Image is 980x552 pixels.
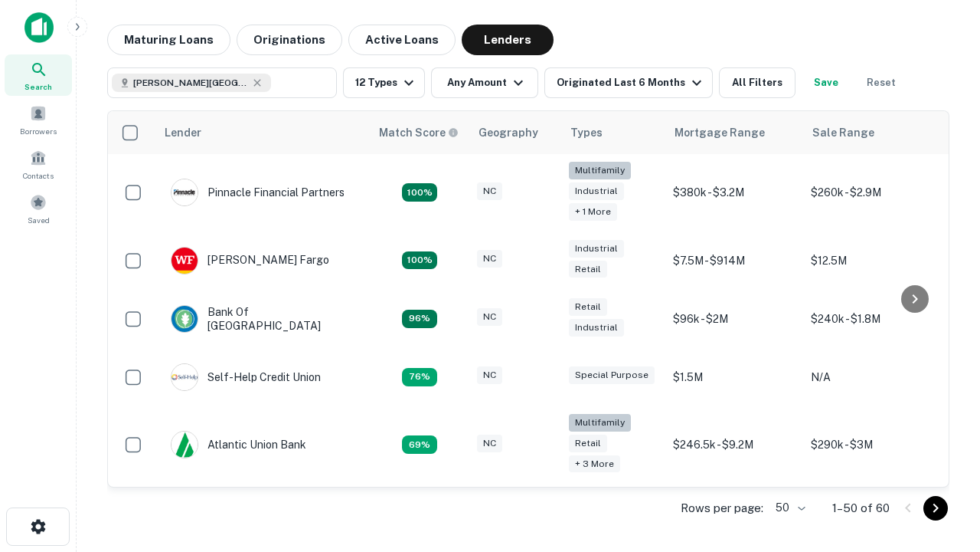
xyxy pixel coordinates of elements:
th: Capitalize uses an advanced AI algorithm to match your search with the best lender. The match sco... [370,111,469,154]
div: Retail [569,298,607,316]
div: NC [477,250,502,268]
div: Retail [569,261,607,278]
div: Sale Range [812,123,874,142]
div: Capitalize uses an advanced AI algorithm to match your search with the best lender. The match sco... [379,124,459,141]
div: NC [477,435,502,452]
button: Originated Last 6 Months [544,67,713,98]
td: $246.5k - $9.2M [665,406,803,484]
a: Borrowers [5,99,72,140]
button: Reset [857,67,906,98]
h6: Match Score [379,124,456,141]
td: $290k - $3M [803,406,941,484]
div: Geography [479,123,538,142]
div: Industrial [569,182,624,200]
div: Multifamily [569,162,631,179]
td: $1.5M [665,348,803,406]
td: $96k - $2M [665,290,803,348]
img: picture [171,179,198,205]
button: 12 Types [343,67,425,98]
th: Lender [155,111,370,154]
div: Types [570,123,603,142]
button: Any Amount [431,67,538,98]
div: Bank Of [GEOGRAPHIC_DATA] [171,305,354,333]
img: picture [171,432,198,458]
button: Maturing Loans [107,25,230,55]
div: Industrial [569,319,624,337]
div: Industrial [569,240,624,258]
div: Atlantic Union Bank [171,431,306,458]
div: Matching Properties: 11, hasApolloMatch: undefined [402,368,437,386]
span: Search [24,80,52,93]
div: Matching Properties: 10, hasApolloMatch: undefined [402,435,437,454]
img: picture [171,364,198,390]
button: All Filters [719,67,795,98]
button: Save your search to get updates of matches that match your search criteria. [802,67,851,98]
div: Matching Properties: 15, hasApolloMatch: undefined [402,251,437,270]
div: Pinnacle Financial Partners [171,179,345,206]
td: $380k - $3.2M [665,154,803,232]
div: Retail [569,435,607,452]
td: $260k - $2.9M [803,154,941,232]
div: + 3 more [569,455,620,473]
div: Originated Last 6 Months [557,74,706,92]
div: Matching Properties: 14, hasApolloMatch: undefined [402,310,437,328]
a: Search [5,54,72,96]
span: Saved [28,214,50,226]
div: + 1 more [569,203,617,221]
span: [PERSON_NAME][GEOGRAPHIC_DATA], [GEOGRAPHIC_DATA] [133,76,248,90]
th: Types [561,111,665,154]
div: Lender [165,123,201,142]
p: Rows per page: [681,499,763,517]
a: Saved [5,188,72,229]
th: Sale Range [803,111,941,154]
div: Special Purpose [569,366,655,384]
button: Originations [237,25,342,55]
td: N/A [803,348,941,406]
div: NC [477,182,502,200]
td: $12.5M [803,232,941,290]
iframe: Chat Widget [903,380,980,454]
span: Borrowers [20,125,57,137]
td: $240k - $1.8M [803,290,941,348]
a: Contacts [5,143,72,185]
button: Go to next page [923,496,948,521]
img: picture [171,306,198,332]
img: picture [171,248,198,274]
img: capitalize-icon.png [24,12,54,43]
div: Matching Properties: 26, hasApolloMatch: undefined [402,183,437,202]
div: Self-help Credit Union [171,363,321,391]
th: Geography [469,111,561,154]
button: Active Loans [348,25,456,55]
td: $7.5M - $914M [665,232,803,290]
div: NC [477,366,502,384]
div: 50 [769,497,808,519]
button: Lenders [462,25,554,55]
p: 1–50 of 60 [832,499,890,517]
span: Contacts [23,169,54,182]
div: Mortgage Range [675,123,765,142]
div: [PERSON_NAME] Fargo [171,247,329,274]
div: Multifamily [569,414,631,432]
th: Mortgage Range [665,111,803,154]
div: NC [477,308,502,326]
